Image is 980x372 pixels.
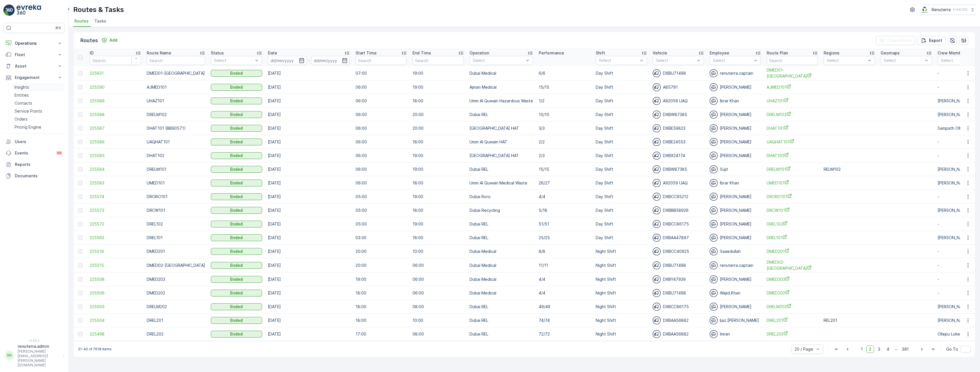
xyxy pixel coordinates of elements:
[713,58,752,63] p: Select
[80,36,98,44] p: Routes
[767,125,818,131] span: DHAT101
[230,208,243,213] p: Ended
[211,50,224,56] p: Status
[710,97,761,105] div: Ibrar Khan
[827,58,866,63] p: Select
[78,85,83,90] div: Toggle Row Selected
[920,7,929,13] img: Screenshot_2024-07-26_at_13.33.01.png
[653,69,661,77] img: svg%3e
[469,112,533,117] p: Dubai REL
[15,52,54,58] p: Fleet
[3,49,65,60] button: Fleet
[767,304,818,310] span: DRELM202
[710,303,718,311] img: svg%3e
[918,36,946,45] button: Export
[710,261,718,269] img: svg%3e
[767,221,818,227] span: DREL102
[767,290,818,296] span: DMED202
[268,50,277,56] p: Date
[653,289,661,297] img: svg%3e
[653,220,661,228] img: svg%3e
[15,92,29,98] p: Entities
[767,317,818,323] a: DREL201
[884,345,892,353] span: 4
[90,125,141,131] span: 225587
[469,70,533,76] p: Dubai Medical
[265,80,353,94] td: [DATE]
[356,98,407,104] p: 06:00
[18,349,60,367] p: [PERSON_NAME][EMAIL_ADDRESS][PERSON_NAME][DOMAIN_NAME]
[99,37,120,44] button: Add
[653,234,661,242] img: svg%3e
[884,58,923,63] p: Select
[653,303,661,311] img: svg%3e
[596,98,647,104] p: Day Shift
[596,112,647,117] p: Day Shift
[90,70,141,76] a: 225631
[710,193,718,201] img: svg%3e
[653,83,661,91] img: svg%3e
[539,112,590,117] p: 10/10
[920,5,975,15] button: Renuterra(+04:00)
[90,194,141,200] a: 225574
[710,111,718,119] img: svg%3e
[767,139,818,145] span: UAQHAT101
[653,124,704,132] div: DXBE59823
[73,5,124,14] p: Routes & Tasks
[710,275,718,283] img: svg%3e
[767,207,818,213] a: DRCW101
[356,70,407,76] p: 07:00
[18,343,60,349] p: renuterra.admin
[15,84,29,90] p: Insights
[653,179,661,187] img: svg%3e
[356,112,407,117] p: 06:00
[653,50,667,56] p: Vehicle
[265,176,353,190] td: [DATE]
[3,159,65,170] a: Reports
[265,66,353,80] td: [DATE]
[3,147,65,159] a: Events99
[767,111,818,117] a: DRELM102
[413,98,464,104] p: 18:00
[767,166,818,172] span: DRELM101
[90,331,141,337] span: 225498
[653,206,661,214] img: svg%3e
[78,71,83,76] div: Toggle Row Selected
[230,318,243,323] p: Ended
[90,318,141,323] a: 225504
[90,166,141,172] a: 225584
[356,125,407,131] p: 06:00
[265,162,353,176] td: [DATE]
[90,208,141,213] a: 225573
[265,286,353,300] td: [DATE]
[767,67,818,79] span: DMED01-[GEOGRAPHIC_DATA]
[78,99,83,103] div: Toggle Row Selected
[90,221,141,227] span: 225572
[710,138,718,146] img: svg%3e
[3,5,15,16] img: logo
[17,5,41,16] img: logo_light-DOdMpM7g.png
[653,165,661,173] img: svg%3e
[109,37,117,43] p: Add
[90,235,141,241] span: 225563
[15,40,54,46] p: Operations
[90,249,141,254] a: 225516
[147,84,205,90] p: AJMED101
[858,345,865,353] span: 1
[539,125,590,131] p: 3/3
[15,173,63,179] p: Documents
[767,180,818,186] a: UMED101
[230,84,243,90] p: Ended
[767,235,818,241] span: DREL101
[90,180,141,186] a: 225583
[265,108,353,121] td: [DATE]
[90,277,141,282] span: 225508
[710,69,718,77] img: svg%3e
[767,276,818,282] a: DMED203
[653,124,661,132] img: svg%3e
[265,149,353,162] td: [DATE]
[710,83,761,91] div: [PERSON_NAME]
